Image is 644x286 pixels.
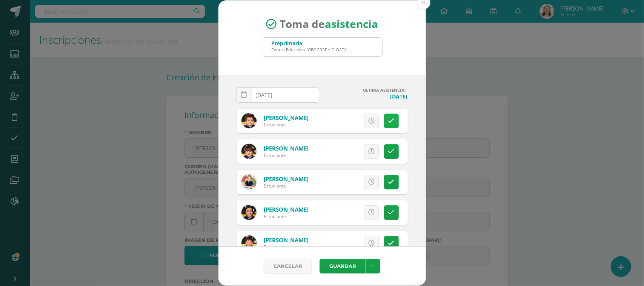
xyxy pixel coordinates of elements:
[264,121,309,128] div: Estudiante
[237,88,319,102] input: Fecha de Inasistencia
[262,38,382,56] input: Busca un grado o sección aquí...
[264,152,309,158] div: Estudiante
[280,17,378,31] span: Toma de
[264,213,309,220] div: Estudiante
[264,114,309,121] a: [PERSON_NAME]
[264,175,309,183] a: [PERSON_NAME]
[325,93,408,100] h4: [DATE]
[272,47,351,52] div: Centro Educativo [GEOGRAPHIC_DATA][PERSON_NAME]
[264,244,309,250] div: Estudiante
[241,205,257,220] img: 4f23df9df1164d281f5b5801f685ff6e.png
[325,17,378,31] strong: asistencia
[264,259,312,274] a: Cancelar
[241,144,257,159] img: 7053ac3b405f9f1a5180156ecd1ed60e.png
[264,145,309,152] a: [PERSON_NAME]
[241,113,257,128] img: 2e6570a33555c62633640e5b4d35b0fc.png
[325,87,408,93] h4: ULTIMA ASISTENCIA:
[264,206,309,213] a: [PERSON_NAME]
[241,235,257,251] img: 5444581f406961002cdff2fc4fcc0841.png
[320,259,366,274] button: Guardar
[264,183,309,189] div: Estudiante
[241,174,257,189] img: f3c2588095705bb5e0124c92120dd277.png
[264,236,309,244] a: [PERSON_NAME]
[272,40,351,47] div: Preprimaria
